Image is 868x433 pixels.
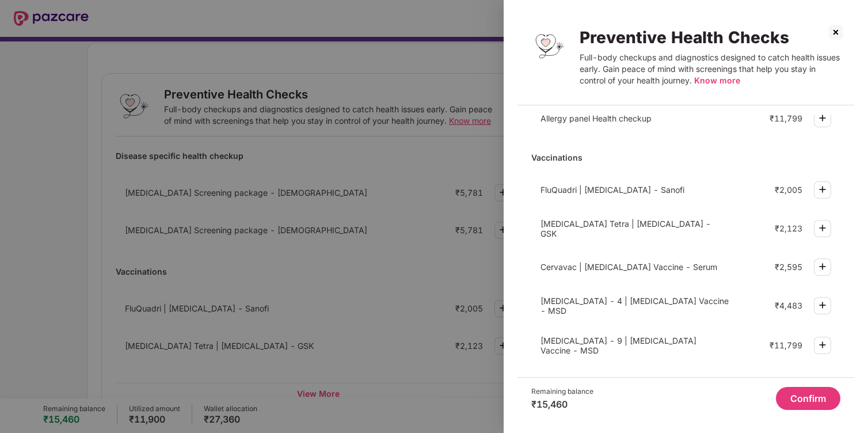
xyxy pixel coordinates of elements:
[775,185,802,195] div: ₹2,005
[580,28,840,47] div: Preventive Health Checks
[540,296,729,316] span: [MEDICAL_DATA] - 4 | [MEDICAL_DATA] Vaccine - MSD
[531,398,593,410] div: ₹15,460
[775,301,802,310] div: ₹4,483
[816,111,829,125] img: svg+xml;base64,PHN2ZyBpZD0iUGx1cy0zMngzMiIgeG1sbnM9Imh0dHA6Ly93d3cudzMub3JnLzIwMDAvc3ZnIiB3aWR0aD...
[816,298,829,312] img: svg+xml;base64,PHN2ZyBpZD0iUGx1cy0zMngzMiIgeG1sbnM9Imh0dHA6Ly93d3cudzMub3JnLzIwMDAvc3ZnIiB3aWR0aD...
[694,75,740,85] span: Know more
[540,219,711,238] span: [MEDICAL_DATA] Tetra | [MEDICAL_DATA] - GSK
[816,338,829,352] img: svg+xml;base64,PHN2ZyBpZD0iUGx1cy0zMngzMiIgeG1sbnM9Imh0dHA6Ly93d3cudzMub3JnLzIwMDAvc3ZnIiB3aWR0aD...
[540,262,717,272] span: Cervavac | [MEDICAL_DATA] Vaccine - Serum
[531,387,593,396] div: Remaining balance
[776,387,840,410] button: Confirm
[775,262,802,272] div: ₹2,595
[540,113,652,123] span: Allergy panel Health checkup
[540,185,684,195] span: FluQuadri | [MEDICAL_DATA] - Sanofi
[770,113,802,123] div: ₹11,799
[580,52,840,86] div: Full-body checkups and diagnostics designed to catch health issues early. Gain peace of mind with...
[816,221,829,235] img: svg+xml;base64,PHN2ZyBpZD0iUGx1cy0zMngzMiIgeG1sbnM9Imh0dHA6Ly93d3cudzMub3JnLzIwMDAvc3ZnIiB3aWR0aD...
[816,260,829,274] img: svg+xml;base64,PHN2ZyBpZD0iUGx1cy0zMngzMiIgeG1sbnM9Imh0dHA6Ly93d3cudzMub3JnLzIwMDAvc3ZnIiB3aWR0aD...
[827,23,845,41] img: svg+xml;base64,PHN2ZyBpZD0iQ3Jvc3MtMzJ4MzIiIHhtbG5zPSJodHRwOi8vd3d3LnczLm9yZy8yMDAwL3N2ZyIgd2lkdG...
[770,340,802,350] div: ₹11,799
[531,28,568,64] img: Preventive Health Checks
[531,147,840,168] div: Vaccinations
[540,336,696,355] span: [MEDICAL_DATA] - 9 | [MEDICAL_DATA] Vaccine - MSD
[816,183,829,196] img: svg+xml;base64,PHN2ZyBpZD0iUGx1cy0zMngzMiIgeG1sbnM9Imh0dHA6Ly93d3cudzMub3JnLzIwMDAvc3ZnIiB3aWR0aD...
[775,223,802,233] div: ₹2,123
